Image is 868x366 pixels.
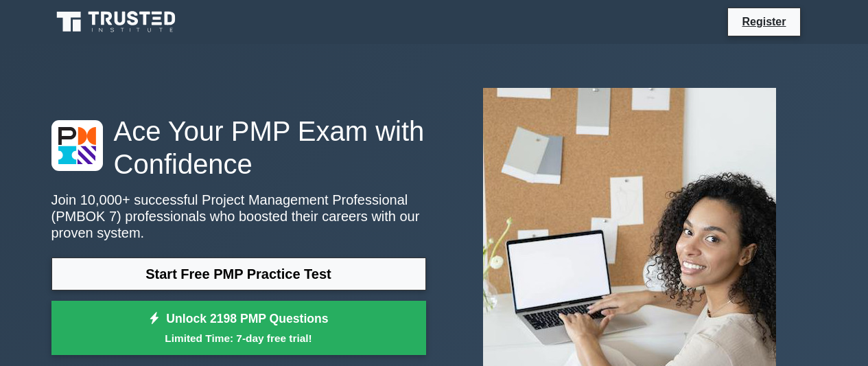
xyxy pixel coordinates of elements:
a: Start Free PMP Practice Test [51,258,426,290]
a: Unlock 2198 PMP QuestionsLimited Time: 7-day free trial! [51,301,426,356]
a: Register [734,13,794,30]
h1: Ace Your PMP Exam with Confidence [51,115,426,181]
small: Limited Time: 7-day free trial! [69,330,409,346]
p: Join 10,000+ successful Project Management Professional (PMBOK 7) professionals who boosted their... [51,192,426,241]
